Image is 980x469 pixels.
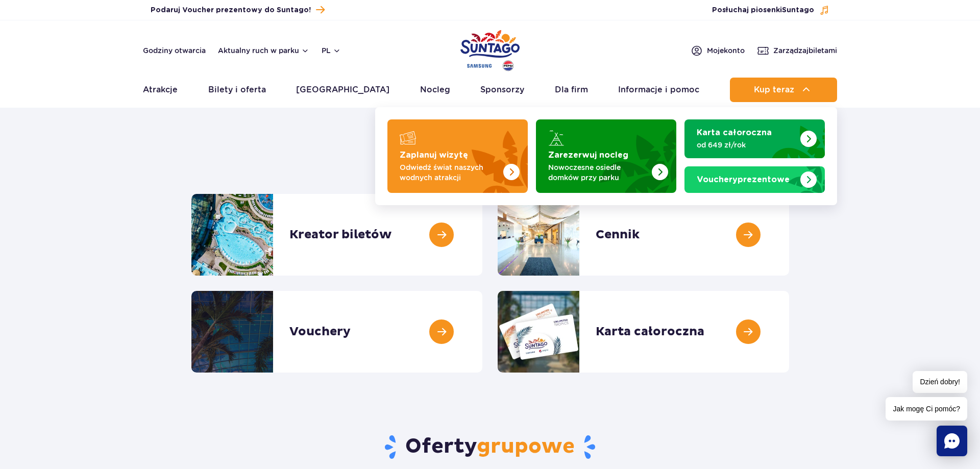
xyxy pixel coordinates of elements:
h1: Bilety i oferta [191,147,789,174]
a: Karta całoroczna [684,119,825,158]
button: Posłuchaj piosenkiSuntago [712,5,829,15]
p: Nowoczesne osiedle domków przy parku [548,162,648,183]
a: Park of Poland [460,26,520,72]
a: Zarezerwuj nocleg [536,119,676,193]
a: Podaruj Voucher prezentowy do Suntago! [151,3,325,17]
span: Podaruj Voucher prezentowy do Suntago! [151,5,311,15]
span: Jak mogę Ci pomóc? [886,397,967,421]
span: Kup teraz [754,85,794,94]
div: Chat [937,426,967,456]
span: Moje konto [707,45,745,56]
a: [GEOGRAPHIC_DATA] [296,78,389,102]
a: Bilety i oferta [208,78,266,102]
p: od 649 zł/rok [697,140,796,150]
a: Nocleg [420,78,450,102]
a: Atrakcje [143,78,178,102]
span: Zarządzaj biletami [773,45,837,56]
button: Kup teraz [730,78,837,102]
span: Vouchery [697,176,738,184]
a: Godziny otwarcia [143,45,206,56]
span: Posłuchaj piosenki [712,5,814,15]
a: Zarządzajbiletami [757,44,837,57]
span: grupowe [477,434,575,459]
a: Dla firm [555,78,588,102]
strong: Karta całoroczna [697,129,772,137]
strong: prezentowe [697,176,790,184]
h2: Oferty [191,434,789,460]
button: pl [322,45,341,56]
strong: Zaplanuj wizytę [400,151,468,159]
a: Zaplanuj wizytę [387,119,528,193]
a: Mojekonto [691,44,745,57]
span: Suntago [782,7,814,14]
button: Aktualny ruch w parku [218,46,309,55]
strong: Zarezerwuj nocleg [548,151,628,159]
span: Dzień dobry! [913,371,967,393]
a: Informacje i pomoc [618,78,699,102]
a: Vouchery prezentowe [684,166,825,193]
p: Odwiedź świat naszych wodnych atrakcji [400,162,499,183]
a: Sponsorzy [480,78,524,102]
